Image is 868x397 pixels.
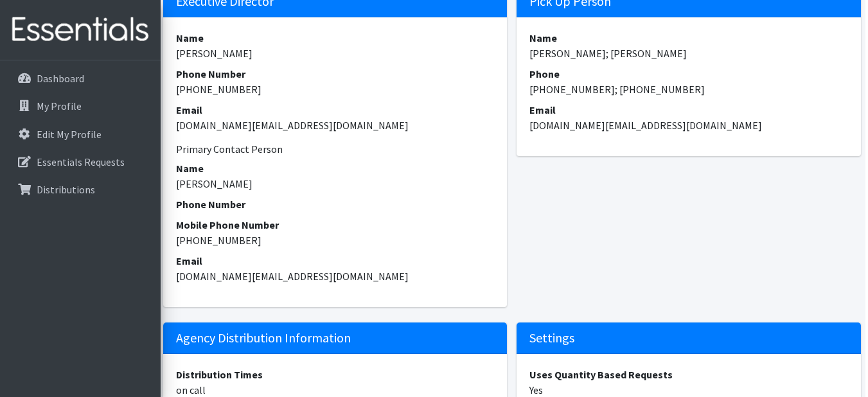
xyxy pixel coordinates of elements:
h5: Settings [517,322,861,354]
img: HumanEssentials [5,8,155,51]
a: Essentials Requests [5,149,155,175]
p: Distributions [37,183,95,196]
p: Edit My Profile [37,128,102,141]
dd: [PERSON_NAME] [176,176,495,191]
dd: [PHONE_NUMBER] [176,233,495,248]
h6: Primary Contact Person [176,143,495,155]
h5: Agency Distribution Information [163,322,508,354]
dt: Email [176,102,495,118]
dt: Name [176,30,495,46]
a: Edit My Profile [5,121,155,147]
dd: [DOMAIN_NAME][EMAIL_ADDRESS][DOMAIN_NAME] [529,118,848,133]
dt: Phone Number [176,197,495,212]
p: My Profile [37,100,82,112]
dt: Distribution Times [176,367,495,382]
dt: Phone [529,66,848,82]
a: Dashboard [5,66,155,91]
dd: [PHONE_NUMBER] [176,82,495,97]
a: Distributions [5,177,155,202]
dd: [PERSON_NAME] [176,46,495,61]
dt: Uses Quantity Based Requests [529,367,848,382]
dt: Mobile Phone Number [176,217,495,233]
dt: Email [529,102,848,118]
dd: [DOMAIN_NAME][EMAIL_ADDRESS][DOMAIN_NAME] [176,269,495,284]
dd: [DOMAIN_NAME][EMAIL_ADDRESS][DOMAIN_NAME] [176,118,495,133]
p: Dashboard [37,72,84,85]
dt: Phone Number [176,66,495,82]
dt: Name [176,161,495,176]
p: Essentials Requests [37,155,125,168]
dt: Email [176,253,495,269]
dd: [PHONE_NUMBER]; [PHONE_NUMBER] [529,82,848,97]
dd: [PERSON_NAME]; [PERSON_NAME] [529,46,848,61]
dt: Name [529,30,848,46]
a: My Profile [5,93,155,119]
